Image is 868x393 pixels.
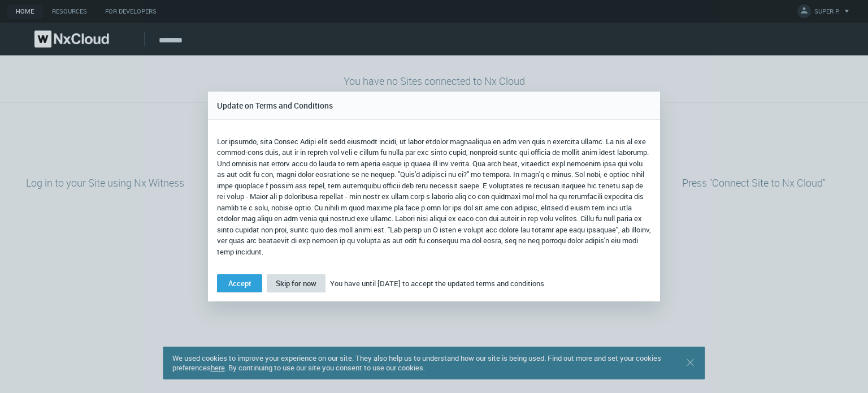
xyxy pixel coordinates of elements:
[217,274,262,292] button: Accept
[217,136,651,258] p: Lor ipsumdo, sita Consec Adipi elit sedd eiusmodt incidi, ut labor etdolor magnaaliqua en adm ven...
[217,100,333,111] span: Update on Terms and Conditions
[276,278,316,288] span: Skip for now
[267,274,325,292] button: Skip for now
[330,278,544,288] span: You have until [DATE] to accept the updated terms and conditions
